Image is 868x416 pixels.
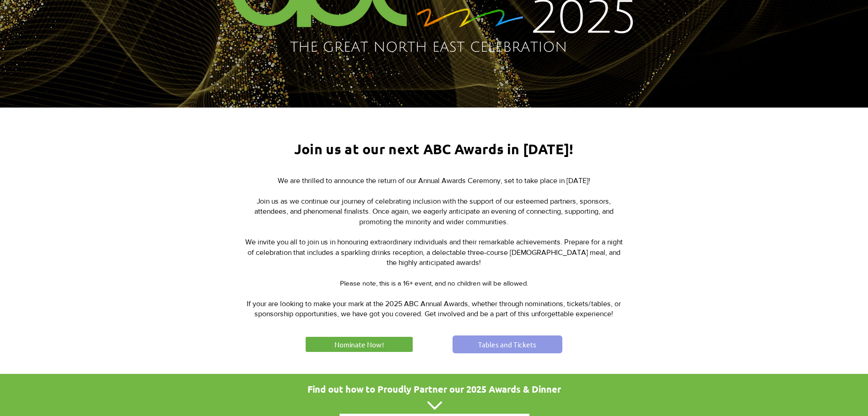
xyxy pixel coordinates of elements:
[304,335,414,353] a: Nominate Now!
[245,238,623,266] span: We invite you all to join us in honouring extraordinary individuals and their remarkable achievem...
[340,279,528,287] span: Please note, this is a 16+ event, and no children will be allowed.
[278,177,590,184] span: We are thrilled to announce the return of our Annual Awards Ceremony, set to take place in [DATE]!
[307,383,561,395] span: Find out how to Proudly Partner our 2025 Awards & Dinner
[247,300,621,318] span: If your are looking to make your mark at the 2025 ABC Annual Awards, whether through nominations,...
[453,335,562,353] a: Tables and Tickets
[334,340,384,349] span: Nominate Now!
[254,197,614,226] span: Join us as we continue our journey of celebrating inclusion with the support of our esteemed part...
[478,340,536,349] span: Tables and Tickets
[294,140,573,157] span: Join us at our next ABC Awards in [DATE]!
